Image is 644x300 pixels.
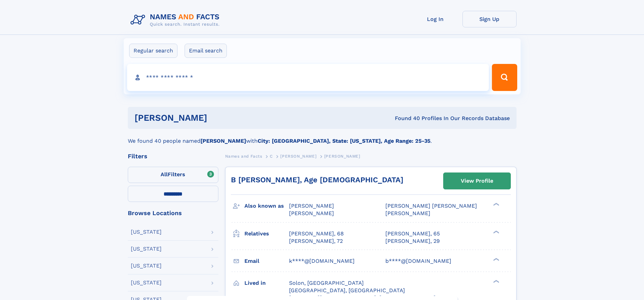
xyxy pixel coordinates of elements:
[462,11,517,27] a: Sign Up
[185,44,227,58] label: Email search
[385,210,430,216] span: [PERSON_NAME]
[231,176,403,184] a: B [PERSON_NAME], Age [DEMOGRAPHIC_DATA]
[129,44,177,58] label: Regular search
[244,200,289,212] h3: Also known as
[289,287,405,294] span: [GEOGRAPHIC_DATA], [GEOGRAPHIC_DATA]
[131,263,162,269] div: [US_STATE]
[270,152,273,160] a: C
[244,228,289,239] h3: Relatives
[492,64,517,91] button: Search Button
[225,152,262,160] a: Names and Facts
[128,11,225,29] img: Logo Names and Facts
[289,280,364,286] span: Solon, [GEOGRAPHIC_DATA]
[289,210,334,216] span: [PERSON_NAME]
[492,279,500,283] div: ❯
[131,229,162,235] div: [US_STATE]
[128,210,218,216] div: Browse Locations
[324,154,360,159] span: [PERSON_NAME]
[385,203,477,209] span: [PERSON_NAME] [PERSON_NAME]
[492,230,500,234] div: ❯
[461,173,493,189] div: View Profile
[135,114,301,122] h1: [PERSON_NAME]
[128,167,218,183] label: Filters
[280,154,316,159] span: [PERSON_NAME]
[161,171,168,178] span: All
[128,153,218,159] div: Filters
[408,11,462,27] a: Log In
[492,202,500,207] div: ❯
[127,64,489,91] input: search input
[131,246,162,252] div: [US_STATE]
[289,230,344,237] a: [PERSON_NAME], 68
[131,280,162,285] div: [US_STATE]
[444,173,510,189] a: View Profile
[200,138,246,144] b: [PERSON_NAME]
[258,138,430,144] b: City: [GEOGRAPHIC_DATA], State: [US_STATE], Age Range: 25-35
[492,257,500,261] div: ❯
[244,277,289,289] h3: Lived in
[280,152,316,160] a: [PERSON_NAME]
[385,237,440,245] a: [PERSON_NAME], 29
[270,154,273,159] span: C
[385,230,440,237] a: [PERSON_NAME], 65
[128,129,517,145] div: We found 40 people named with .
[289,203,334,209] span: [PERSON_NAME]
[244,255,289,267] h3: Email
[289,237,343,245] a: [PERSON_NAME], 72
[301,115,510,122] div: Found 40 Profiles In Our Records Database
